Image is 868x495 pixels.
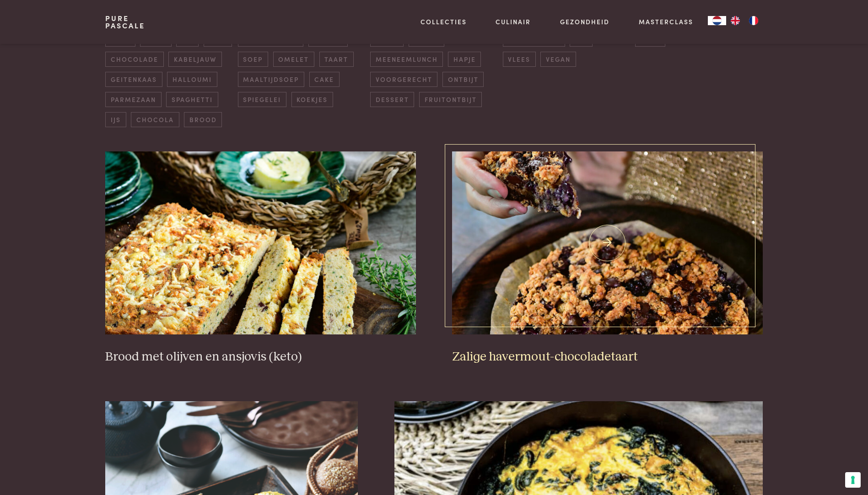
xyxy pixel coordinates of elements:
[273,52,314,67] span: omelet
[442,72,484,87] span: ontbijt
[238,72,304,87] span: maaltijdsoep
[105,72,162,87] span: geitenkaas
[184,112,222,127] span: brood
[726,16,744,25] a: EN
[560,17,609,27] a: Gezondheid
[448,52,481,67] span: hapje
[639,17,693,27] a: Masterclass
[105,349,415,365] h3: Brood met olijven en ansjovis (keto)
[708,16,763,25] aside: Language selected: Nederlands
[309,72,340,87] span: cake
[708,16,726,25] div: Language
[496,17,531,27] a: Culinair
[503,52,536,67] span: vlees
[845,472,861,488] button: Uw voorkeuren voor toestemming voor trackingtechnologieën
[238,52,268,67] span: soep
[238,92,286,107] span: spiegelei
[726,16,763,25] ul: Language list
[105,92,161,107] span: parmezaan
[419,92,482,107] span: fruitontbijt
[105,151,415,365] a: Brood met olijven en ansjovis (keto) Brood met olijven en ansjovis (keto)
[452,349,762,365] h3: Zalige havermout-chocoladetaart
[105,52,163,67] span: chocolade
[744,16,763,25] a: FR
[131,112,179,127] span: chocola
[540,52,576,67] span: vegan
[452,151,762,365] a: Zalige havermout-chocoladetaart Zalige havermout-chocoladetaart
[168,52,221,67] span: kabeljauw
[167,72,217,87] span: halloumi
[319,52,354,67] span: taart
[421,17,467,27] a: Collecties
[105,151,415,334] img: Brood met olijven en ansjovis (keto)
[291,92,333,107] span: koekjes
[370,92,414,107] span: dessert
[105,112,126,127] span: ijs
[452,151,762,334] img: Zalige havermout-chocoladetaart
[105,15,145,29] a: PurePascale
[370,72,437,87] span: voorgerecht
[708,16,726,25] a: NL
[166,92,218,107] span: spaghetti
[370,52,443,67] span: meeneemlunch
